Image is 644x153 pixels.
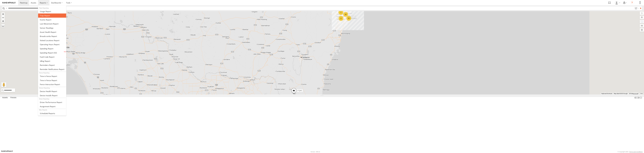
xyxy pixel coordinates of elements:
a: Full Events Report [38,18,66,22]
div: 21 [346,16,351,21]
button: Zoom Home [1,19,5,23]
label: Measure [1,24,5,27]
a: Scheduled Reports [38,111,66,115]
a: Terms and Conditions [629,151,643,152]
a: Usage Report [38,9,66,13]
label: Dock Summary Table to the Right [637,96,639,100]
button: Zoom out [1,16,5,19]
img: rand-logo.svg [3,2,16,4]
a: Fence Interaction Report [38,82,66,87]
a: Assignment Report [38,104,66,109]
a: Fault Code Report [38,55,66,59]
div: © Copyright 2025 - [618,151,643,152]
label: Fences [9,96,18,99]
a: Asset Health Report [38,30,66,34]
a: Time in Fences Report [38,78,66,82]
label: Hide Summary Table [640,96,642,100]
a: Device Health Report [38,89,66,93]
a: Terms (opens in new tab) [640,93,643,94]
a: Sensor Readings [38,26,66,30]
label: Search Query [5,6,7,10]
label: Assets [1,96,9,99]
a: Asset Operating Hours Report [38,42,66,47]
button: Zoom in [1,12,5,16]
label: Map Settings [640,28,644,32]
a: Trips Report [38,13,66,18]
a: Idling Report [38,59,66,63]
a: Last Movement Report [38,22,66,26]
span: 27QMC [297,90,302,91]
div: Version: 308.01 [311,151,320,152]
button: Map scale: 20 km per 41 pixels [628,93,639,95]
label: Search Filter Options [634,6,639,10]
a: Fleet Speed Report [38,47,66,51]
a: Service Reminder Notifications Report [38,67,66,71]
a: Visit our Website [1,150,13,153]
div: 19 [343,12,348,17]
div: Lyndon Toh [614,1,621,5]
a: Driver Performance Report [38,100,66,104]
label: Dock Summary Table to the Left [634,96,637,100]
div: 5 [338,16,344,21]
div: 7 [338,10,343,15]
button: Drag Pegman onto the map to open Street View [1,82,6,87]
a: Fleet Speed Report (V2) [38,51,66,55]
a: Device Installs Report [38,93,66,98]
a: Breadcrumbs Report [38,34,66,38]
span: 20 km [629,93,633,94]
i: ? [630,1,634,5]
a: Reminders Report [38,63,66,67]
span: Map data ©2025 Google [614,93,628,94]
button: Keyboard shortcuts [601,93,612,95]
a: Time in Fences Report [38,74,66,78]
a: Visited Locations Report [38,38,66,42]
